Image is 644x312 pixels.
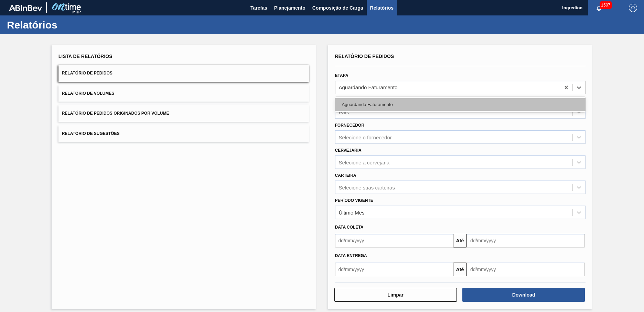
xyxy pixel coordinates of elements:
[339,209,365,215] div: Último Mês
[335,98,586,111] div: Aguardando Faturamento
[370,4,394,12] span: Relatórios
[462,288,585,302] button: Download
[588,3,610,13] button: Notificações
[62,91,114,96] span: Relatório de Volumes
[467,234,585,247] input: dd/mm/yyyy
[62,71,112,76] span: Relatório de Pedidos
[335,148,362,153] label: Cervejaria
[467,263,585,276] input: dd/mm/yyyy
[339,184,395,190] div: Selecione suas carteiras
[58,125,309,142] button: Relatório de Sugestões
[335,198,373,203] label: Período Vigente
[335,173,356,178] label: Carteira
[335,225,364,230] span: Data coleta
[335,123,364,128] label: Fornecedor
[629,4,637,12] img: Logout
[339,159,390,165] div: Selecione a cervejaria
[62,131,120,136] span: Relatório de Sugestões
[453,263,467,276] button: Até
[335,54,394,59] span: Relatório de Pedidos
[9,5,42,11] img: TNhmsLtSVTkK8tSr43FrP2fwEKptu5GPRR3wAAAABJRU5ErkJggg==
[334,288,457,302] button: Limpar
[335,263,453,276] input: dd/mm/yyyy
[335,234,453,247] input: dd/mm/yyyy
[453,234,467,247] button: Até
[339,135,392,140] div: Selecione o fornecedor
[58,65,309,82] button: Relatório de Pedidos
[274,4,305,12] span: Planejamento
[335,73,348,78] label: Etapa
[58,105,309,122] button: Relatório de Pedidos Originados por Volume
[7,21,129,29] h1: Relatórios
[58,85,309,102] button: Relatório de Volumes
[58,54,112,59] span: Lista de Relatórios
[339,109,349,115] div: País
[312,4,363,12] span: Composição de Carga
[62,111,169,116] span: Relatório de Pedidos Originados por Volume
[250,4,267,12] span: Tarefas
[335,253,367,258] span: Data entrega
[600,1,612,9] span: 1507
